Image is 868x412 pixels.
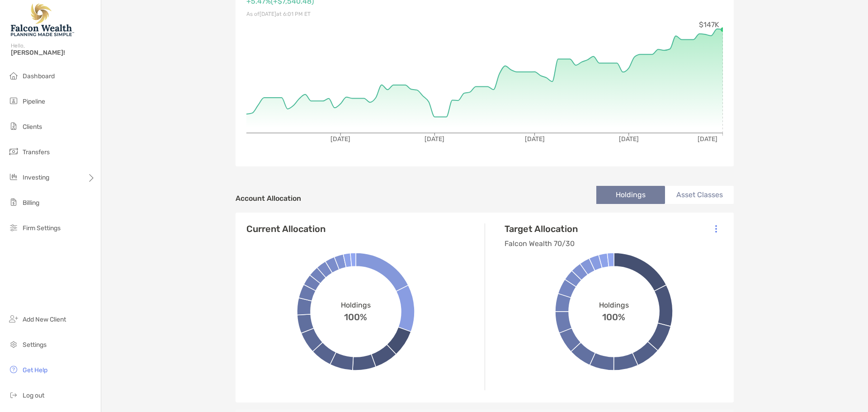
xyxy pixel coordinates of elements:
[246,9,485,20] p: As of [DATE] at 6:01 PM ET
[330,135,350,143] tspan: [DATE]
[8,364,19,375] img: get-help icon
[8,171,19,182] img: investing icon
[246,223,325,234] h4: Current Allocation
[596,186,665,204] li: Holdings
[23,341,47,349] span: Settings
[23,392,44,399] span: Log out
[8,339,19,350] img: settings icon
[8,222,19,233] img: firm-settings icon
[23,366,47,374] span: Get Help
[619,135,639,143] tspan: [DATE]
[341,301,371,309] span: Holdings
[23,316,66,323] span: Add New Client
[8,146,19,157] img: transfers icon
[23,148,50,156] span: Transfers
[344,309,367,322] span: 100%
[8,70,19,81] img: dashboard icon
[23,199,39,207] span: Billing
[525,135,545,143] tspan: [DATE]
[505,223,578,234] h4: Target Allocation
[8,197,19,208] img: billing icon
[8,121,19,132] img: clients icon
[599,301,629,309] span: Holdings
[8,95,19,106] img: pipeline icon
[23,224,61,232] span: Firm Settings
[23,174,49,181] span: Investing
[23,123,42,131] span: Clients
[23,72,55,80] span: Dashboard
[236,194,301,203] h4: Account Allocation
[23,98,45,105] span: Pipeline
[715,225,717,233] img: Icon List Menu
[8,389,19,400] img: logout icon
[8,313,19,324] img: add_new_client icon
[699,20,719,29] tspan: $147K
[505,238,578,249] p: Falcon Wealth 70/30
[602,309,625,322] span: 100%
[11,49,95,57] span: [PERSON_NAME]!
[11,4,74,36] img: Falcon Wealth Planning Logo
[425,135,444,143] tspan: [DATE]
[665,186,734,204] li: Asset Classes
[698,135,717,143] tspan: [DATE]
